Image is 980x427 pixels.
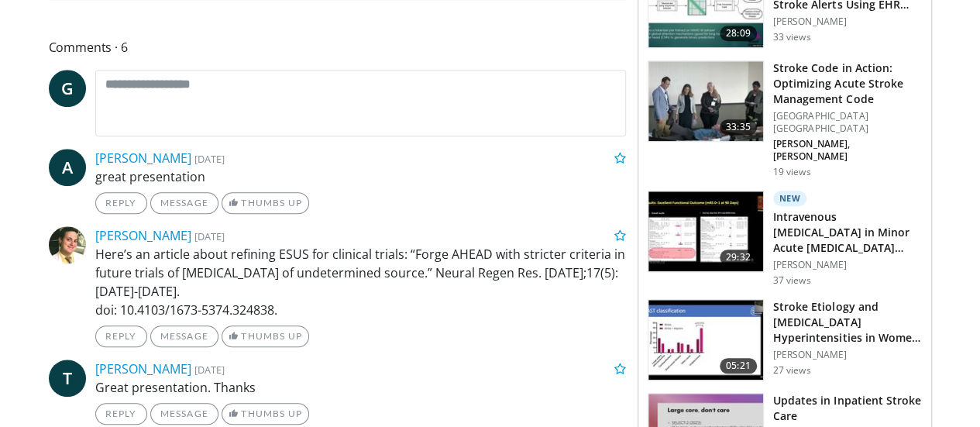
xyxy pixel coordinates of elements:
a: Thumbs Up [222,403,309,425]
a: 29:32 New Intravenous [MEDICAL_DATA] in Minor Acute [MEDICAL_DATA] Stroke: A Therapeut… [PERSON_N... [648,191,922,287]
span: 29:32 [720,250,757,265]
a: G [49,70,86,107]
a: Reply [95,403,147,425]
small: [DATE] [194,229,225,243]
h3: Stroke Code in Action: Optimizing Acute Stroke Management Code [773,60,922,107]
img: 480e8b5e-ad78-4e44-a77e-89078085b7cc.150x105_q85_crop-smart_upscale.jpg [648,191,763,272]
h3: Updates in Inpatient Stroke Care [773,393,922,424]
a: Reply [95,192,147,214]
p: [GEOGRAPHIC_DATA] [GEOGRAPHIC_DATA] [773,110,922,135]
h3: Intravenous [MEDICAL_DATA] in Minor Acute [MEDICAL_DATA] Stroke: A Therapeut… [773,209,922,256]
p: Great presentation. Thanks [95,378,626,397]
a: Thumbs Up [222,325,309,347]
a: [PERSON_NAME] [95,360,191,377]
img: Avatar [49,226,86,263]
h3: Stroke Etiology and [MEDICAL_DATA] Hyperintensities in Women With and … [773,299,922,346]
a: T [49,360,86,397]
p: Here’s an article about refining ESUS for clinical trials: “Forge AHEAD with stricter criteria in... [95,245,626,319]
p: 19 views [773,166,811,178]
a: 33:35 Stroke Code in Action: Optimizing Acute Stroke Management Code [GEOGRAPHIC_DATA] [GEOGRAPHI... [648,60,922,178]
a: A [49,149,86,186]
a: Message [150,192,218,214]
p: New [773,191,807,206]
a: Reply [95,325,147,347]
span: 05:21 [720,358,757,374]
p: [PERSON_NAME] [773,349,922,361]
p: [PERSON_NAME], [PERSON_NAME] [773,138,922,163]
span: 33:35 [720,119,757,135]
small: [DATE] [194,363,225,377]
p: 33 views [773,31,811,43]
p: 27 views [773,364,811,377]
img: 63372f29-e944-464c-a93e-a3b64bc70b6d.150x105_q85_crop-smart_upscale.jpg [648,300,763,381]
p: [PERSON_NAME] [773,259,922,271]
p: 37 views [773,274,811,287]
a: Thumbs Up [222,192,309,214]
p: great presentation [95,167,626,186]
a: [PERSON_NAME] [95,150,191,167]
span: 28:09 [720,26,757,41]
a: Message [150,403,218,425]
a: [PERSON_NAME] [95,227,191,244]
a: 05:21 Stroke Etiology and [MEDICAL_DATA] Hyperintensities in Women With and … [PERSON_NAME] 27 views [648,299,922,381]
small: [DATE] [194,152,225,166]
a: Message [150,325,218,347]
span: Comments 6 [49,37,626,57]
img: ead147c0-5e4a-42cc-90e2-0020d21a5661.150x105_q85_crop-smart_upscale.jpg [648,61,763,142]
p: [PERSON_NAME] [773,15,922,28]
